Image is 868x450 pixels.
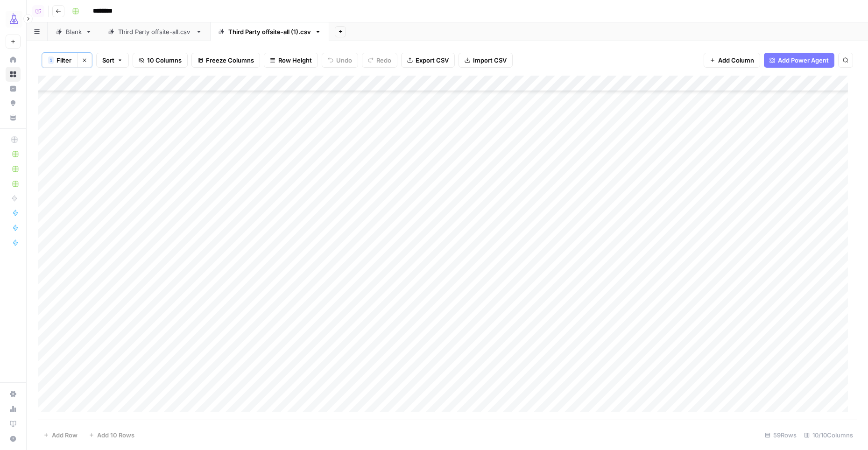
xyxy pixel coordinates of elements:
[764,53,834,68] button: Add Power Agent
[83,428,140,443] button: Add 10 Rows
[118,27,192,36] div: Third Party offsite-all.csv
[210,22,329,41] a: Third Party offsite-all (1).csv
[761,428,800,443] div: 59 Rows
[96,53,129,68] button: Sort
[206,56,254,65] span: Freeze Columns
[362,53,397,68] button: Redo
[6,431,21,446] button: Help + Support
[38,428,83,443] button: Add Row
[6,401,21,416] a: Usage
[102,56,114,65] span: Sort
[459,53,513,68] button: Import CSV
[6,110,21,125] a: Your Data
[336,56,352,65] span: Undo
[6,52,21,67] a: Home
[6,7,21,31] button: Workspace: AirOps Growth
[42,53,77,68] button: 1Filter
[6,96,21,111] a: Opportunities
[6,11,22,28] img: AirOps Growth Logo
[718,56,754,65] span: Add Column
[704,53,760,68] button: Add Column
[778,56,829,65] span: Add Power Agent
[48,56,54,64] div: 1
[322,53,358,68] button: Undo
[6,416,21,431] a: Learning Hub
[376,56,391,65] span: Redo
[6,81,21,96] a: Insights
[52,430,78,440] span: Add Row
[473,56,507,65] span: Import CSV
[278,56,312,65] span: Row Height
[147,56,182,65] span: 10 Columns
[401,53,455,68] button: Export CSV
[48,22,100,41] a: Blank
[56,56,71,65] span: Filter
[6,67,21,82] a: Browse
[264,53,318,68] button: Row Height
[66,27,82,36] div: Blank
[191,53,260,68] button: Freeze Columns
[800,428,857,443] div: 10/10 Columns
[100,22,210,41] a: Third Party offsite-all.csv
[228,27,311,36] div: Third Party offsite-all (1).csv
[97,430,134,440] span: Add 10 Rows
[133,53,188,68] button: 10 Columns
[416,56,449,65] span: Export CSV
[6,387,21,401] a: Settings
[49,56,52,64] span: 1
